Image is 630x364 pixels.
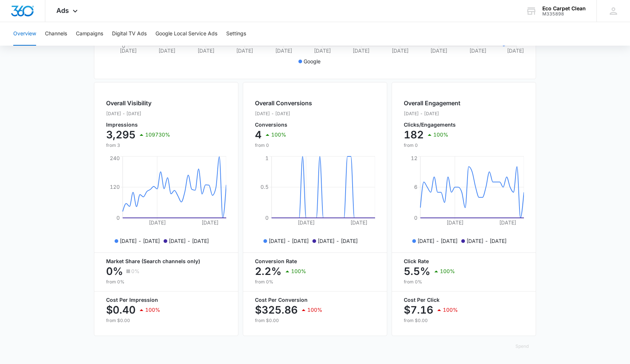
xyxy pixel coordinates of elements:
[499,219,516,226] tspan: [DATE]
[255,259,375,264] p: Conversion Rate
[265,155,269,161] tspan: 1
[122,43,125,49] tspan: 0
[430,47,447,54] tspan: [DATE]
[433,132,448,137] p: 100%
[447,219,463,226] tspan: [DATE]
[116,215,120,221] tspan: 0
[350,219,367,226] tspan: [DATE]
[269,237,309,245] p: [DATE] - [DATE]
[411,155,417,161] tspan: 12
[255,99,312,107] h2: Overall Conversions
[45,22,67,46] button: Channels
[56,7,69,14] span: Ads
[226,22,246,46] button: Settings
[404,110,461,117] p: [DATE] - [DATE]
[404,297,524,303] p: Cost Per Click
[271,132,286,137] p: 100%
[169,237,209,245] p: [DATE] - [DATE]
[307,307,322,312] p: 100%
[106,129,136,141] p: 3,295
[404,99,461,107] h2: Overall Engagement
[255,279,375,285] p: from 0%
[542,11,586,17] div: account id
[131,269,140,274] p: 0%
[507,47,524,54] tspan: [DATE]
[106,304,136,316] p: $0.40
[542,6,586,11] div: account name
[404,265,430,277] p: 5.5%
[275,47,292,54] tspan: [DATE]
[392,47,409,54] tspan: [DATE]
[110,155,120,161] tspan: 240
[106,99,170,107] h2: Overall Visibility
[260,184,269,190] tspan: 0.5
[414,184,417,190] tspan: 6
[106,279,226,285] p: from 0%
[110,184,120,190] tspan: 120
[149,219,166,226] tspan: [DATE]
[440,269,455,274] p: 100%
[255,265,281,277] p: 2.2%
[197,47,214,54] tspan: [DATE]
[106,265,123,277] p: 0%
[443,307,458,312] p: 100%
[291,269,306,274] p: 100%
[404,142,461,149] p: from 0
[106,317,226,324] p: from $0.00
[404,304,433,316] p: $7.16
[112,22,147,46] button: Digital TV Ads
[314,47,331,54] tspan: [DATE]
[145,132,170,137] p: 109730%
[318,237,358,245] p: [DATE] - [DATE]
[404,279,524,285] p: from 0%
[353,47,370,54] tspan: [DATE]
[466,237,507,245] p: [DATE] - [DATE]
[265,215,269,221] tspan: 0
[404,122,461,127] p: Clicks/Engagements
[469,47,486,54] tspan: [DATE]
[404,259,524,264] p: Click Rate
[255,122,312,127] p: Conversions
[120,47,137,54] tspan: [DATE]
[255,110,312,117] p: [DATE] - [DATE]
[404,317,524,324] p: from $0.00
[414,215,417,221] tspan: 0
[155,22,217,46] button: Google Local Service Ads
[202,219,218,226] tspan: [DATE]
[255,129,262,141] p: 4
[298,219,315,226] tspan: [DATE]
[404,129,424,141] p: 182
[508,338,536,355] button: Spend
[76,22,103,46] button: Campaigns
[106,142,170,149] p: from 3
[106,297,226,303] p: Cost Per Impression
[417,237,458,245] p: [DATE] - [DATE]
[304,57,321,65] p: Google
[255,142,312,149] p: from 0
[120,237,160,245] p: [DATE] - [DATE]
[255,317,375,324] p: from $0.00
[158,47,175,54] tspan: [DATE]
[255,297,375,303] p: Cost Per Conversion
[236,47,253,54] tspan: [DATE]
[106,110,170,117] p: [DATE] - [DATE]
[255,304,298,316] p: $325.86
[106,259,226,264] p: Market Share (Search channels only)
[145,307,160,312] p: 100%
[106,122,170,127] p: Impressions
[13,22,36,46] button: Overview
